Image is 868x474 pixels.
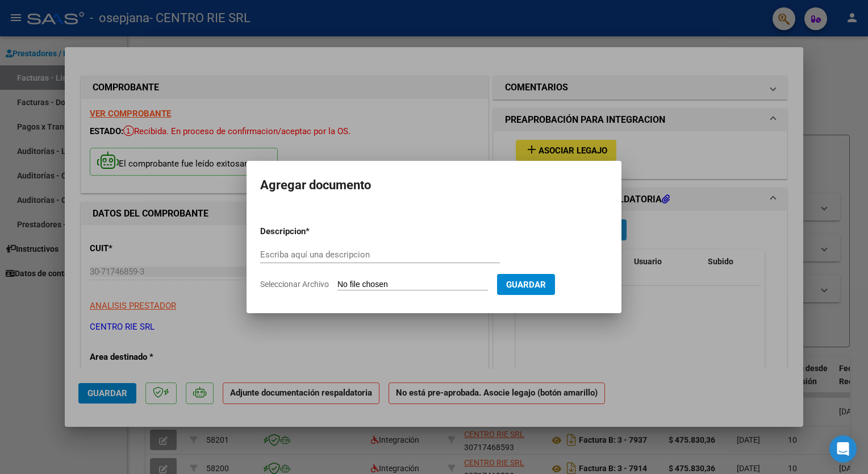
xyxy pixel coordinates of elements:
p: Descripcion [260,225,365,238]
div: Open Intercom Messenger [829,435,857,463]
span: Seleccionar Archivo [260,280,329,289]
span: Guardar [506,280,546,290]
h2: Agregar documento [260,174,608,196]
button: Guardar [497,274,555,295]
